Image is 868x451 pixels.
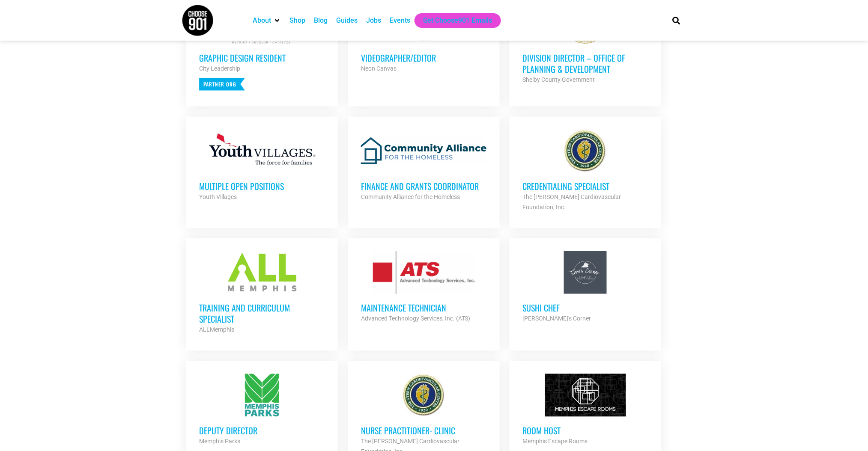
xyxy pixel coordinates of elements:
h3: Videographer/Editor [361,52,487,63]
h3: Nurse Practitioner- Clinic [361,425,487,436]
strong: The [PERSON_NAME] Cardiovascular Foundation, Inc. [522,194,621,211]
strong: Memphis Parks [199,438,240,445]
a: Maintenance Technician Advanced Technology Services, Inc. (ATS) [348,238,500,337]
strong: Memphis Escape Rooms [522,438,588,445]
a: Events [390,15,410,26]
strong: ALLMemphis [199,326,234,333]
a: Finance and Grants Coordinator Community Alliance for the Homeless [348,117,500,215]
a: Sushi Chef [PERSON_NAME]'s Corner [510,238,661,337]
h3: Room Host [522,425,648,436]
h3: Division Director – Office of Planning & Development [522,52,648,74]
strong: Community Alliance for the Homeless [361,194,460,201]
strong: Advanced Technology Services, Inc. (ATS) [361,315,471,322]
a: Multiple Open Positions Youth Villages [186,117,338,215]
h3: Sushi Chef [522,303,648,314]
strong: City Leadership [199,65,240,72]
p: Partner Org [199,78,245,91]
strong: Youth Villages [199,194,237,201]
a: Jobs [366,15,381,26]
a: Shop [289,15,305,26]
h3: Multiple Open Positions [199,181,325,192]
a: Blog [314,15,328,26]
h3: Maintenance Technician [361,303,487,314]
a: About [253,15,271,26]
h3: Training and Curriculum Specialist [199,303,325,325]
div: Search [669,13,683,27]
h3: Deputy Director [199,425,325,436]
h3: Finance and Grants Coordinator [361,181,487,192]
nav: Main nav [248,13,658,28]
h3: Credentialing Specialist [522,181,648,192]
div: About [248,13,285,28]
a: Get Choose901 Emails [423,15,492,26]
strong: Neon Canvas [361,65,397,72]
a: Guides [336,15,358,26]
strong: Shelby County Government [522,76,595,83]
strong: [PERSON_NAME]'s Corner [522,315,591,322]
a: Credentialing Specialist The [PERSON_NAME] Cardiovascular Foundation, Inc. [510,117,661,225]
h3: Graphic Design Resident [199,52,325,63]
a: Training and Curriculum Specialist ALLMemphis [186,238,338,348]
